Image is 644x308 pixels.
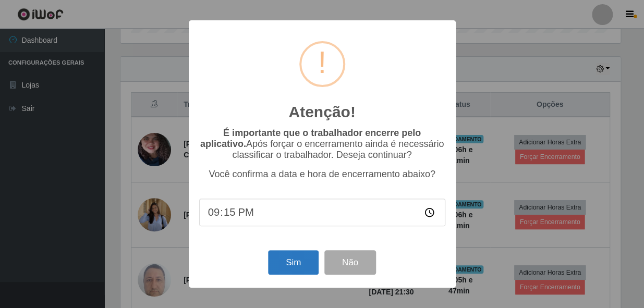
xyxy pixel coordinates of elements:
[324,250,376,275] button: Não
[288,103,355,121] h2: Atenção!
[199,169,445,180] p: Você confirma a data e hora de encerramento abaixo?
[199,128,445,161] p: Após forçar o encerramento ainda é necessário classificar o trabalhador. Deseja continuar?
[200,128,421,149] b: É importante que o trabalhador encerre pelo aplicativo.
[268,250,319,275] button: Sim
